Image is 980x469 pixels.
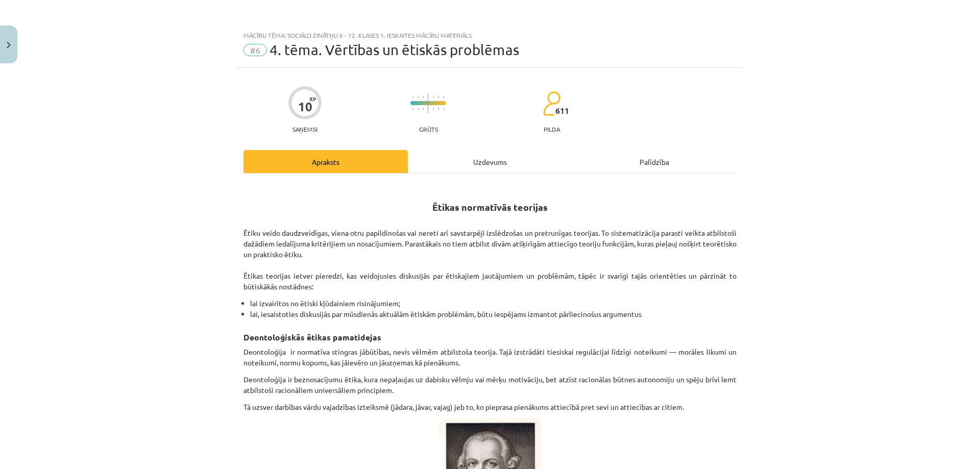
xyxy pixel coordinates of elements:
[555,106,569,115] span: 611
[243,228,737,292] p: Ētiku veido daudzveidīgas, viena otru papildinošas vai nereti arī savstarpēji izslēdzošas un pret...
[418,96,419,98] img: icon-short-line-57e1e144782c952c97e751825c79c345078a6d821885a25fce030b3d8c18986b.svg
[243,44,267,56] span: #6
[544,126,560,133] p: pilda
[428,93,429,113] img: icon-long-line-d9ea69661e0d244f92f715978eff75569469978d946b2353a9bb055b3ed8787d.svg
[7,42,11,48] img: icon-close-lesson-0947bae3869378f0d4975bcd49f059093ad1ed9edebbc8119c70593378902aed.svg
[243,332,381,342] strong: Deontoloģiskās ētikas pamatidejas
[419,126,438,133] p: Grūts
[433,108,434,110] img: icon-short-line-57e1e144782c952c97e751825c79c345078a6d821885a25fce030b3d8c18986b.svg
[243,402,737,412] p: Tā uzsver darbības vārdu vajadzības izteiksmē (jādara, jāvar, vajag) jeb to, ko pieprasa pienākum...
[543,91,560,116] img: students-c634bb4e5e11cddfef0936a35e636f08e4e9abd3cc4e673bd6f9a4125e45ecb1.svg
[572,150,737,173] div: Palīdzība
[309,96,316,102] span: XP
[443,108,444,110] img: icon-short-line-57e1e144782c952c97e751825c79c345078a6d821885a25fce030b3d8c18986b.svg
[423,96,424,98] img: icon-short-line-57e1e144782c952c97e751825c79c345078a6d821885a25fce030b3d8c18986b.svg
[250,309,737,319] li: lai, iesaistoties diskusijās par mūsdienās aktuālām ētiskām problēmām, būtu iespējams izmantot pā...
[243,150,408,173] div: Apraksts
[250,298,737,309] li: lai izvairītos no ētiski kļūdainiem risinājumiem;
[298,100,312,114] div: 10
[433,96,434,98] img: icon-short-line-57e1e144782c952c97e751825c79c345078a6d821885a25fce030b3d8c18986b.svg
[243,347,737,368] p: Deontoloģija ir normatīva stingras jābūtības, nevis vēlmēm atbilstoša teorija. Tajā izstrādāti ti...
[408,150,572,173] div: Uzdevums
[418,108,419,110] img: icon-short-line-57e1e144782c952c97e751825c79c345078a6d821885a25fce030b3d8c18986b.svg
[412,108,413,110] img: icon-short-line-57e1e144782c952c97e751825c79c345078a6d821885a25fce030b3d8c18986b.svg
[438,96,439,98] img: icon-short-line-57e1e144782c952c97e751825c79c345078a6d821885a25fce030b3d8c18986b.svg
[243,32,737,39] div: Mācību tēma: Sociālo zinātņu ii - 12. klases 1. ieskaites mācību materiāls
[423,108,424,110] img: icon-short-line-57e1e144782c952c97e751825c79c345078a6d821885a25fce030b3d8c18986b.svg
[412,96,413,98] img: icon-short-line-57e1e144782c952c97e751825c79c345078a6d821885a25fce030b3d8c18986b.svg
[432,201,548,213] strong: Ētikas normatīvās teorijas
[243,374,737,396] p: Deontoloģija ir beznosacījumu ētika, kura nepaļaujas uz dabisku vēlmju vai mērķu motivāciju, bet ...
[288,126,322,133] p: Saņemsi
[438,108,439,110] img: icon-short-line-57e1e144782c952c97e751825c79c345078a6d821885a25fce030b3d8c18986b.svg
[443,96,444,98] img: icon-short-line-57e1e144782c952c97e751825c79c345078a6d821885a25fce030b3d8c18986b.svg
[269,41,519,58] span: 4. tēma. Vērtības un ētiskās problēmas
